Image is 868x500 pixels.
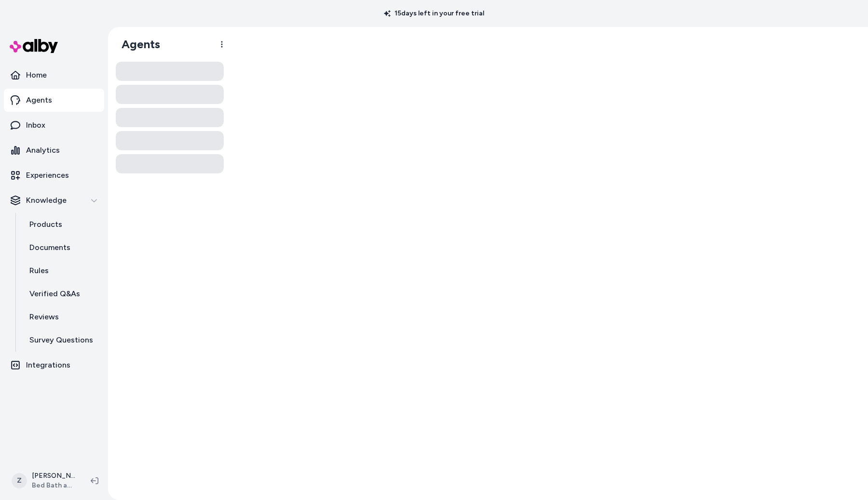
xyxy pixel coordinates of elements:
a: Documents [20,236,104,259]
p: Knowledge [26,195,67,206]
p: Survey Questions [29,334,93,346]
button: Z[PERSON_NAME]Bed Bath and Beyond [6,465,83,496]
p: [PERSON_NAME] [32,471,75,481]
p: Reviews [29,311,59,323]
a: Reviews [20,305,104,329]
a: Experiences [4,164,104,187]
a: Home [4,64,104,87]
a: Verified Q&As [20,282,104,305]
p: Integrations [26,359,70,371]
p: Documents [29,242,70,253]
a: Products [20,213,104,236]
button: Knowledge [4,189,104,212]
span: Bed Bath and Beyond [32,481,75,490]
p: 15 days left in your free trial [378,9,490,18]
a: Analytics [4,139,104,162]
p: Agents [26,94,52,106]
a: Agents [4,89,104,112]
a: Survey Questions [20,329,104,352]
p: Rules [29,265,49,276]
p: Products [29,219,62,230]
p: Analytics [26,145,60,156]
img: alby Logo [10,39,58,53]
h1: Agents [114,37,160,52]
p: Home [26,69,47,81]
a: Integrations [4,354,104,377]
span: Z [12,473,27,488]
p: Inbox [26,119,45,131]
a: Inbox [4,114,104,137]
a: Rules [20,259,104,282]
p: Verified Q&As [29,288,80,300]
p: Experiences [26,170,69,181]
